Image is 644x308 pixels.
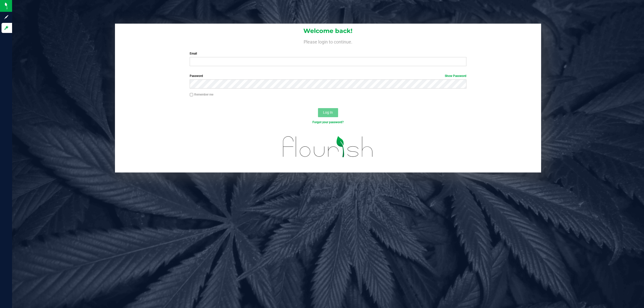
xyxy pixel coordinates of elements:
input: Remember me [190,93,193,97]
h1: Welcome back! [115,28,541,34]
img: flourish_logo.svg [275,130,381,164]
inline-svg: Sign up [4,15,9,20]
label: Remember me [190,92,213,97]
h4: Please login to continue. [115,38,541,44]
label: Email [190,51,466,56]
a: Show Password [445,74,466,78]
button: Log In [318,108,338,117]
span: Password [190,74,203,78]
a: Forgot your password? [312,120,344,124]
span: Log In [323,110,333,114]
inline-svg: Log in [4,25,9,30]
